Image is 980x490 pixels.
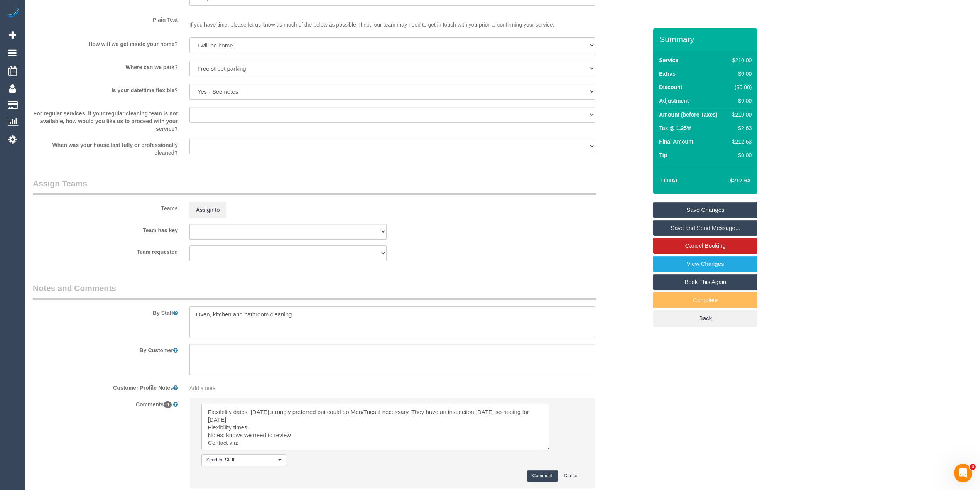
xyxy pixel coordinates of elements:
[559,470,583,482] button: Cancel
[27,224,184,234] label: Team has key
[659,124,691,132] label: Tax @ 1.25%
[27,245,184,256] label: Team requested
[653,202,757,218] a: Save Changes
[5,8,20,19] img: Automaid Logo
[653,220,757,236] a: Save and Send Message...
[659,56,678,64] label: Service
[27,398,184,408] label: Comments
[659,111,717,118] label: Amount (before Taxes)
[206,457,276,463] span: Send to: Staff
[33,178,596,195] legend: Assign Teams
[189,202,226,218] button: Assign to
[27,13,184,24] label: Plain Text
[27,381,184,392] label: Customer Profile Notes
[729,83,752,91] div: ($0.00)
[164,401,172,408] span: 0
[729,124,752,132] div: $2.63
[27,202,184,212] label: Teams
[27,61,184,71] label: Where can we park?
[660,177,679,184] strong: Total
[706,177,750,184] h4: $212.63
[33,282,596,300] legend: Notes and Comments
[729,70,752,78] div: $0.00
[729,97,752,105] div: $0.00
[659,35,754,44] h3: Summary
[659,83,682,91] label: Discount
[189,385,216,391] span: Add a note
[653,310,757,326] a: Back
[659,97,689,105] label: Adjustment
[729,138,752,145] div: $212.63
[27,84,184,94] label: Is your date/time flexible?
[653,256,757,272] a: View Changes
[27,37,184,48] label: How will we get inside your home?
[653,238,757,254] a: Cancel Booking
[659,70,676,78] label: Extras
[970,464,976,470] span: 3
[27,306,184,317] label: By Staff
[659,151,667,159] label: Tip
[954,464,972,482] iframe: Intercom live chat
[729,151,752,159] div: $0.00
[729,56,752,64] div: $210.00
[659,138,693,145] label: Final Amount
[189,13,595,29] p: If you have time, please let us know as much of the below as possible. If not, our team may need ...
[27,344,184,354] label: By Customer
[729,111,752,118] div: $210.00
[27,139,184,157] label: When was your house last fully or professionally cleaned?
[201,454,286,466] button: Send to: Staff
[27,107,184,133] label: For regular services, if your regular cleaning team is not available, how would you like us to pr...
[527,470,558,482] button: Comment
[653,274,757,290] a: Book This Again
